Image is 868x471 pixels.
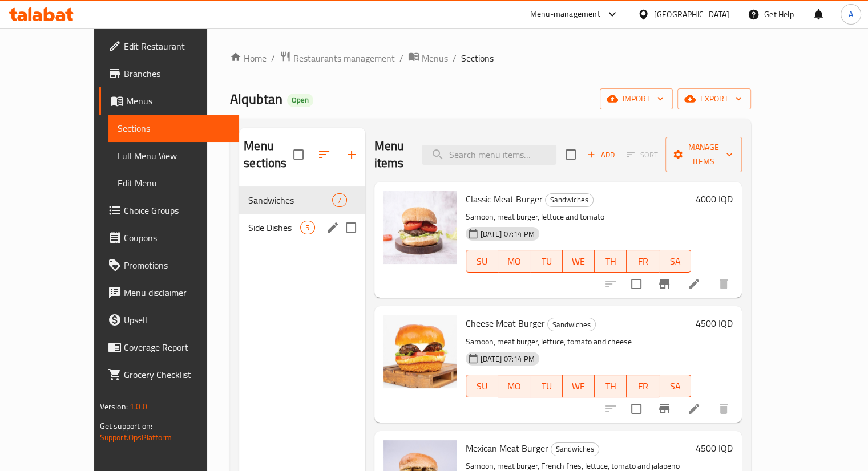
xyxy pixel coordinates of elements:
[466,190,543,208] span: Classic Meat Burger
[466,335,692,349] p: Samoon, meat burger, lettuce, tomato and cheese
[130,399,147,414] span: 1.0.0
[408,51,448,66] a: Menus
[126,94,230,108] span: Menus
[293,51,395,65] span: Restaurants management
[503,253,526,270] span: MO
[230,51,751,66] nav: breadcrumb
[545,193,594,207] div: Sandwiches
[563,375,595,397] button: WE
[567,378,590,395] span: WE
[99,361,239,388] a: Grocery Checklist
[710,395,737,423] button: delete
[230,86,282,112] span: Alqubtan
[100,430,172,445] a: Support.OpsPlatform
[659,250,691,273] button: SA
[310,141,338,168] span: Sort sections
[498,375,530,397] button: MO
[548,318,595,331] span: Sandwiches
[551,442,599,456] div: Sandwiches
[696,440,733,456] h6: 4500 IQD
[100,419,152,433] span: Get support on:
[332,193,346,207] div: items
[124,313,230,327] span: Upsell
[124,39,230,53] span: Edit Restaurant
[471,253,494,270] span: SU
[466,375,498,397] button: SU
[333,195,346,206] span: 7
[383,191,457,264] img: Classic Meat Burger
[124,204,230,217] span: Choice Groups
[551,442,599,456] span: Sandwiches
[466,210,692,224] p: Samoon, meat burger, lettuce and tomato
[567,253,590,270] span: WE
[99,279,239,306] a: Menu disclaimer
[99,334,239,361] a: Coverage Report
[239,214,365,241] div: Side Dishes5edit
[466,440,548,457] span: Mexican Meat Burger
[498,250,530,273] button: MO
[248,193,332,207] span: Sandwiches
[374,137,409,172] h2: Menu items
[287,95,313,105] span: Open
[627,375,659,397] button: FR
[665,137,742,172] button: Manage items
[124,258,230,272] span: Promotions
[687,402,701,416] a: Edit menu item
[124,368,230,381] span: Grocery Checklist
[696,191,733,207] h6: 4000 IQD
[586,148,616,161] span: Add
[619,146,665,164] span: Select section first
[563,250,595,273] button: WE
[230,51,267,65] a: Home
[609,92,664,106] span: import
[599,253,622,270] span: TH
[300,221,314,234] div: items
[108,142,239,169] a: Full Menu View
[651,395,678,423] button: Branch-specific-item
[547,318,596,331] div: Sandwiches
[124,231,230,245] span: Coupons
[286,143,310,167] span: Select all sections
[248,221,300,234] div: Side Dishes
[471,378,494,395] span: SU
[664,378,687,395] span: SA
[546,193,593,206] span: Sandwiches
[696,315,733,331] h6: 4500 IQD
[338,141,365,168] button: Add section
[631,253,654,270] span: FR
[399,51,403,65] li: /
[675,140,733,169] span: Manage items
[677,88,751,109] button: export
[664,253,687,270] span: SA
[530,375,562,397] button: TU
[99,224,239,251] a: Coupons
[624,397,648,421] span: Select to update
[99,60,239,87] a: Branches
[595,250,627,273] button: TH
[631,378,654,395] span: FR
[108,115,239,142] a: Sections
[461,51,494,65] span: Sections
[244,137,293,172] h2: Menu sections
[108,169,239,197] a: Edit Menu
[271,51,275,65] li: /
[535,378,558,395] span: TU
[301,222,314,233] span: 5
[99,197,239,224] a: Choice Groups
[118,176,230,190] span: Edit Menu
[239,186,365,214] div: Sandwiches7
[651,270,678,298] button: Branch-specific-item
[124,340,230,354] span: Coverage Report
[687,92,742,106] span: export
[324,219,341,236] button: edit
[383,315,457,388] img: Cheese Meat Burger
[466,250,498,273] button: SU
[624,272,648,296] span: Select to update
[849,8,853,21] span: A
[422,51,448,65] span: Menus
[476,354,539,364] span: [DATE] 07:14 PM
[476,229,539,239] span: [DATE] 07:14 PM
[287,94,313,107] div: Open
[99,87,239,115] a: Menus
